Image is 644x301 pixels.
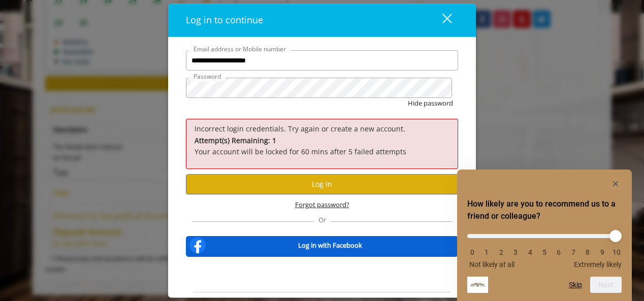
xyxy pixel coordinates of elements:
li: 5 [539,248,550,256]
div: How likely are you to recommend us to a friend or colleague? Select an option from 0 to 10, with ... [467,226,622,269]
p: Your account will be locked for 60 mins after 5 failed attempts [195,135,449,158]
li: 10 [611,248,622,256]
img: facebook-logo [187,236,208,256]
iframe: Sign in with Google Button [271,264,374,286]
button: Skip [569,281,582,289]
span: Log in to continue [186,14,263,26]
b: Log in with Facebook [298,240,362,251]
li: 8 [583,248,593,256]
span: Or [313,216,331,225]
li: 2 [496,248,506,256]
label: Password [188,72,226,82]
li: 4 [525,248,535,256]
span: Incorrect login credentials. Try again or create a new account. [195,124,405,134]
b: Attempt(s) Remaining: 1 [195,136,276,145]
input: Password [186,78,452,98]
label: Email address or Mobile number [188,45,291,54]
li: 1 [481,248,492,256]
button: Hide survey [609,178,622,190]
li: 7 [568,248,578,256]
li: 3 [510,248,521,256]
li: 9 [597,248,607,256]
li: 6 [554,248,564,256]
input: Email address or Mobile number [186,51,458,71]
button: Hide password [408,98,453,109]
h2: How likely are you to recommend us to a friend or colleague? Select an option from 0 to 10, with ... [467,198,622,222]
button: Log in [186,175,458,194]
span: Not likely at all [469,260,514,269]
button: Next question [590,277,622,293]
li: 0 [467,248,477,256]
button: close dialog [424,10,458,31]
div: close dialog [431,13,451,28]
div: How likely are you to recommend us to a friend or colleague? Select an option from 0 to 10, with ... [467,178,622,293]
span: Extremely likely [574,260,622,269]
span: Forgot password? [295,199,349,210]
